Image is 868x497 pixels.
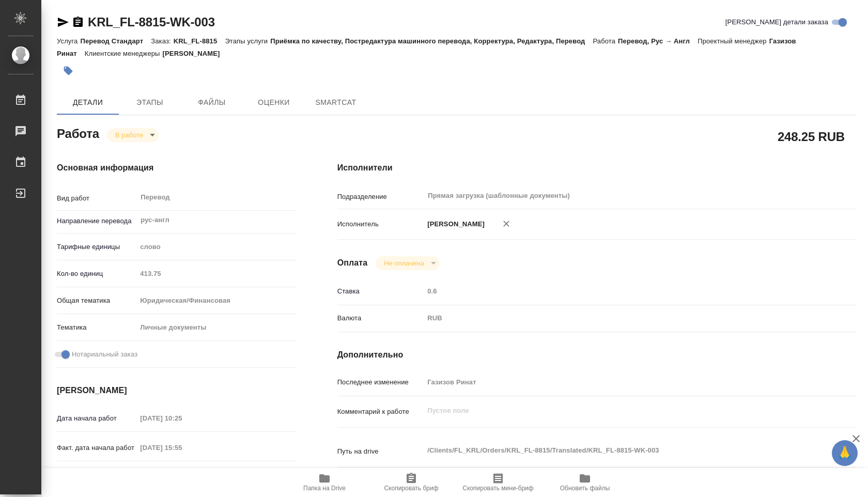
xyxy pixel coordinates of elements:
span: SmartCat [311,96,361,109]
button: Не оплачена [381,259,427,268]
h4: [PERSON_NAME] [57,384,296,397]
input: Пустое поле [424,284,813,299]
p: [PERSON_NAME] [163,50,228,57]
span: [PERSON_NAME] детали заказа [725,17,828,27]
p: Комментарий к работе [337,407,424,417]
div: слово [136,238,296,256]
p: Работа [593,37,618,45]
p: KRL_FL-8815 [174,37,225,45]
input: Пустое поле [136,440,227,455]
div: Личные документы [136,319,296,336]
a: KRL_FL-8815-WK-003 [88,15,215,29]
span: Папка на Drive [303,485,346,492]
span: Этапы [125,96,175,109]
p: Тематика [57,322,136,333]
button: Скопировать ссылку для ЯМессенджера [57,16,69,28]
p: Тарифные единицы [57,242,136,252]
button: Добавить тэг [57,59,80,82]
p: Услуга [57,37,80,45]
button: Удалить исполнителя [495,212,518,235]
h4: Основная информация [57,162,296,174]
p: Валюта [337,313,424,323]
p: Приёмка по качеству, Постредактура машинного перевода, Корректура, Редактура, Перевод [270,37,593,45]
input: Пустое поле [136,266,296,281]
p: Направление перевода [57,216,136,226]
h2: 248.25 RUB [778,128,845,145]
textarea: /Clients/FL_KRL/Orders/KRL_FL-8815/Translated/KRL_FL-8815-WK-003 [424,442,813,459]
button: Скопировать бриф [368,468,455,497]
input: Пустое поле [136,467,227,482]
span: Скопировать бриф [384,485,438,492]
p: Дата начала работ [57,413,136,424]
p: Ставка [337,286,424,297]
p: Кол-во единиц [57,269,136,279]
p: Перевод Стандарт [80,37,151,45]
button: Папка на Drive [281,468,368,497]
span: Оценки [249,96,299,109]
div: В работе [107,128,159,142]
p: Факт. дата начала работ [57,443,136,453]
button: Скопировать ссылку [72,16,84,28]
h4: Исполнители [337,162,857,174]
div: Юридическая/Финансовая [136,292,296,309]
input: Пустое поле [424,375,813,390]
p: Заказ: [151,37,173,45]
div: В работе [376,256,439,270]
input: Пустое поле [136,411,227,426]
span: Скопировать мини-бриф [462,485,533,492]
p: [PERSON_NAME] [424,219,485,229]
span: Обновить файлы [560,485,610,492]
h4: Оплата [337,257,368,269]
p: Этапы услуги [225,37,270,45]
h2: Работа [57,123,99,142]
p: Общая тематика [57,296,136,306]
p: Перевод, Рус → Англ [618,37,698,45]
h4: Дополнительно [337,349,857,361]
p: Вид работ [57,193,136,204]
span: Нотариальный заказ [72,349,137,360]
span: 🙏 [836,442,854,464]
span: Детали [63,96,113,109]
p: Последнее изменение [337,377,424,387]
p: Клиентские менеджеры [85,50,163,57]
button: 🙏 [832,440,858,466]
p: Исполнитель [337,219,424,229]
p: Подразделение [337,192,424,202]
button: Скопировать мини-бриф [455,468,541,497]
button: Обновить файлы [541,468,628,497]
span: Файлы [187,96,237,109]
p: Путь на drive [337,446,424,457]
button: В работе [112,131,146,139]
div: RUB [424,309,813,327]
p: Проектный менеджер [698,37,769,45]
